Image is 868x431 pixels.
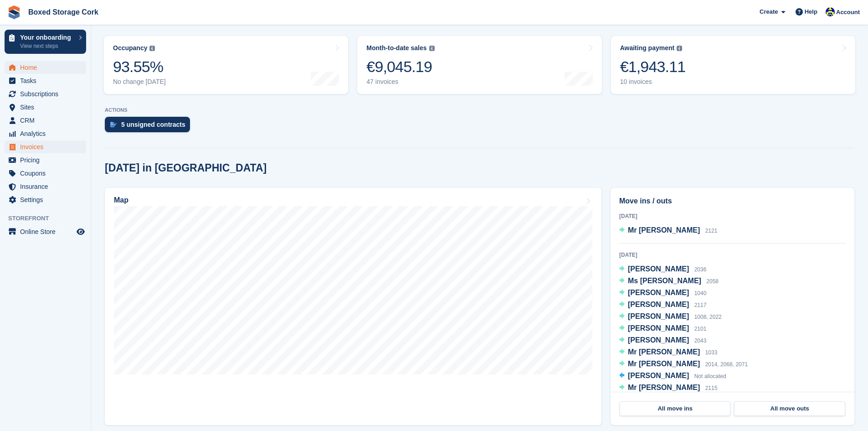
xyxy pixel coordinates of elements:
a: menu [5,74,86,87]
a: Awaiting payment €1,943.11 10 invoices [611,36,855,94]
a: menu [5,193,86,206]
img: icon-info-grey-7440780725fd019a000dd9b08b2336e03edf1995a4989e88bcd33f0948082b44.svg [429,46,435,51]
a: menu [5,88,86,100]
span: Insurance [20,180,75,193]
span: Mr [PERSON_NAME] [628,360,700,368]
a: 5 unsigned contracts [105,117,195,137]
h2: Move ins / outs [619,196,846,207]
span: Mr [PERSON_NAME] [628,384,700,391]
p: View next steps [20,42,74,50]
a: menu [5,114,86,127]
span: Storefront [8,214,91,223]
span: Tasks [20,74,75,87]
span: [PERSON_NAME] [628,372,689,379]
a: menu [5,61,86,74]
span: [PERSON_NAME] [628,265,689,273]
span: [PERSON_NAME] [628,312,689,320]
p: ACTIONS [105,107,854,113]
p: Your onboarding [20,34,74,41]
span: Mr [PERSON_NAME] [628,226,700,234]
span: [PERSON_NAME] [628,301,689,308]
span: 2036 [694,266,707,273]
span: Account [836,8,860,17]
span: 2115 [705,385,718,391]
span: [PERSON_NAME] [628,336,689,344]
span: [PERSON_NAME] [628,324,689,332]
div: 93.55% [113,57,166,76]
span: 2014, 2068, 2071 [705,361,748,368]
a: Mr [PERSON_NAME] 2014, 2068, 2071 [619,358,748,370]
div: €1,943.11 [620,57,686,76]
div: Awaiting payment [620,44,675,52]
div: €9,045.19 [366,57,434,76]
img: Vincent [826,7,835,16]
a: menu [5,140,86,153]
span: CRM [20,114,75,127]
span: 1033 [705,349,718,356]
span: Invoices [20,140,75,153]
span: Online Store [20,225,75,238]
span: Not allocated [694,373,726,379]
a: All move ins [620,401,730,416]
div: 10 invoices [620,78,686,86]
a: Mr [PERSON_NAME] 2115 [619,382,717,394]
span: Mr [PERSON_NAME] [628,348,700,356]
a: menu [5,180,86,193]
a: [PERSON_NAME] 2101 [619,323,706,335]
span: 2117 [694,302,707,308]
span: Subscriptions [20,88,75,100]
a: [PERSON_NAME] 1008, 2022 [619,311,722,323]
a: [PERSON_NAME] 1040 [619,287,706,299]
div: No change [DATE] [113,78,166,86]
a: Ms [PERSON_NAME] 2058 [619,275,719,287]
span: 2043 [694,338,707,344]
span: 1008, 2022 [694,314,722,320]
a: menu [5,127,86,140]
h2: Map [114,196,128,204]
span: Home [20,61,75,74]
span: Pricing [20,154,75,166]
div: 5 unsigned contracts [121,121,185,128]
a: Occupancy 93.55% No change [DATE] [104,36,348,94]
span: Settings [20,193,75,206]
img: contract_signature_icon-13c848040528278c33f63329250d36e43548de30e8caae1d1a13099fd9432cc5.svg [110,122,117,127]
span: 2058 [706,278,719,285]
span: Analytics [20,127,75,140]
a: [PERSON_NAME] 2043 [619,335,706,347]
a: menu [5,167,86,180]
span: Help [805,7,817,16]
img: icon-info-grey-7440780725fd019a000dd9b08b2336e03edf1995a4989e88bcd33f0948082b44.svg [677,46,682,51]
a: All move outs [734,401,845,416]
a: menu [5,101,86,114]
span: Sites [20,101,75,114]
a: menu [5,225,86,238]
div: 47 invoices [366,78,434,86]
a: Your onboarding View next steps [5,30,86,54]
a: Mr [PERSON_NAME] 2121 [619,225,717,237]
span: Create [760,7,778,16]
a: [PERSON_NAME] 2036 [619,264,706,275]
span: [PERSON_NAME] [628,289,689,296]
a: Map [105,188,601,425]
img: stora-icon-8386f47178a22dfd0bd8f6a31ec36ba5ce8667c1dd55bd0f319d3a0aa187defe.svg [7,5,21,19]
div: Month-to-date sales [366,44,426,52]
a: [PERSON_NAME] Not allocated [619,370,726,382]
span: 1040 [694,290,707,296]
div: Occupancy [113,44,147,52]
span: 2121 [705,228,718,234]
h2: [DATE] in [GEOGRAPHIC_DATA] [105,162,267,174]
div: [DATE] [619,212,846,220]
span: Ms [PERSON_NAME] [628,277,701,285]
a: Boxed Storage Cork [25,5,102,20]
a: Mr [PERSON_NAME] 1033 [619,347,717,358]
div: [DATE] [619,251,846,259]
a: menu [5,154,86,166]
span: Coupons [20,167,75,180]
span: 2101 [694,326,707,332]
a: [PERSON_NAME] 2117 [619,299,706,311]
a: Month-to-date sales €9,045.19 47 invoices [357,36,601,94]
a: Preview store [75,226,86,237]
img: icon-info-grey-7440780725fd019a000dd9b08b2336e03edf1995a4989e88bcd33f0948082b44.svg [149,46,155,51]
